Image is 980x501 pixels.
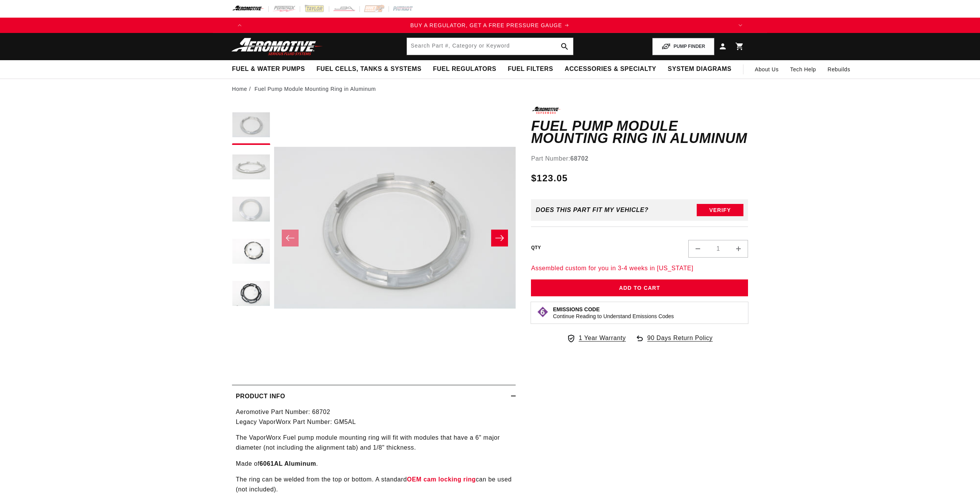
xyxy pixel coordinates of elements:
summary: Tech Help [784,60,822,79]
span: 90 Days Return Policy [647,333,713,351]
span: Fuel Regulators [433,65,496,73]
button: Translation missing: en.sections.announcements.next_announcement [733,18,748,33]
span: Fuel & Water Pumps [232,65,305,73]
slideshow-component: Translation missing: en.sections.announcements.announcement_bar [213,18,767,33]
span: Rebuilds [828,65,850,74]
button: PUMP FINDER [652,38,714,55]
div: Part Number: [531,154,748,164]
summary: Fuel Regulators [427,60,502,78]
strong: Emissions Code [553,306,599,312]
button: Slide right [491,230,508,246]
button: Load image 3 in gallery view [232,191,270,229]
summary: Fuel Filters [502,60,559,78]
button: Slide left [282,230,299,246]
summary: Fuel & Water Pumps [226,60,311,78]
span: Fuel Filters [508,65,553,73]
span: Accessories & Specialty [565,65,656,73]
input: Search by Part Number, Category or Keyword [407,38,573,55]
span: $123.05 [531,171,568,185]
a: 1 Year Warranty [567,333,626,343]
div: Does This part fit My vehicle? [536,207,648,214]
button: Load image 2 in gallery view [232,149,270,187]
a: BUY A REGULATOR, GET A FREE PRESSURE GAUGE [247,21,733,30]
summary: Fuel Cells, Tanks & Systems [311,60,427,78]
summary: Product Info [232,385,516,407]
button: search button [556,38,573,55]
p: Assembled custom for you in 3-4 weeks in [US_STATE] [531,263,748,273]
div: Announcement [247,21,733,30]
button: Load image 1 in gallery view [232,107,270,145]
span: 1 Year Warranty [579,333,626,343]
a: OEM cam locking ring [407,476,476,483]
h1: Fuel Pump Module Mounting Ring in Aluminum [531,120,748,144]
b: 6061AL Aluminum [260,460,316,467]
button: Verify [697,204,743,216]
p: Made of . [236,459,512,469]
li: Fuel Pump Module Mounting Ring in Aluminum [255,85,376,93]
media-gallery: Gallery Viewer [232,107,516,369]
p: Continue Reading to Understand Emissions Codes [553,313,674,320]
h2: Product Info [236,391,285,401]
img: Emissions code [537,306,549,318]
span: About Us [755,66,779,72]
nav: breadcrumbs [232,85,748,93]
summary: System Diagrams [662,60,737,78]
button: Load image 4 in gallery view [232,233,270,271]
summary: Accessories & Specialty [559,60,662,78]
img: Aeromotive [229,38,325,56]
p: The VaporWorx Fuel pump module mounting ring will fit with modules that have a 6" major diameter ... [236,433,512,452]
button: Add to Cart [531,279,748,297]
span: Tech Help [790,65,816,74]
div: 1 of 4 [247,21,733,30]
button: Emissions CodeContinue Reading to Understand Emissions Codes [553,306,674,320]
a: Home [232,85,247,93]
span: System Diagrams [668,65,731,73]
summary: Rebuilds [822,60,856,79]
a: About Us [749,60,784,79]
button: Translation missing: en.sections.announcements.previous_announcement [232,18,247,33]
a: 90 Days Return Policy [635,333,713,351]
strong: 68702 [570,155,589,162]
span: Fuel Cells, Tanks & Systems [317,65,421,73]
p: The ring can be welded from the top or bottom. A standard can be used (not included). [236,475,512,494]
label: QTY [531,245,541,251]
span: BUY A REGULATOR, GET A FREE PRESSURE GAUGE [410,22,562,28]
p: Aeromotive Part Number: 68702 Legacy VaporWorx Part Number: GM5AL [236,407,512,427]
button: Load image 5 in gallery view [232,275,270,314]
